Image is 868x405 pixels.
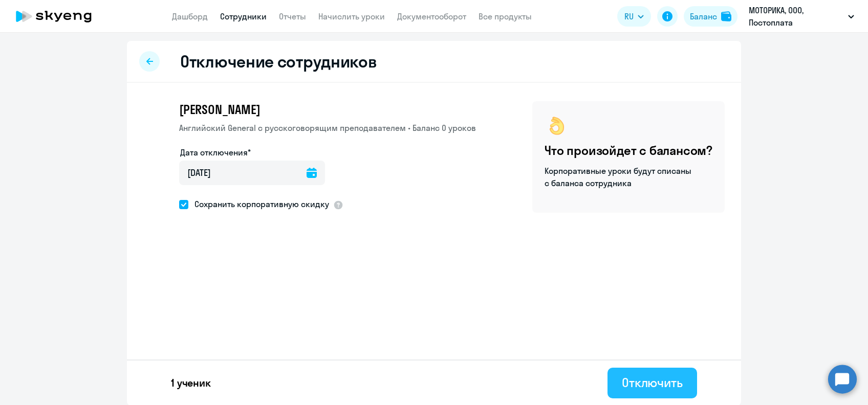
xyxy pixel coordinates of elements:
[545,114,569,138] img: ok
[172,11,208,21] a: Дашборд
[179,161,325,185] input: дд.мм.гггг
[721,11,731,21] img: balance
[180,146,251,159] label: Дата отключения*
[179,122,476,134] p: Английский General с русскоговорящим преподавателем • Баланс 0 уроков
[622,374,683,391] div: Отключить
[744,4,859,29] button: МОТОРИКА, ООО, Постоплата
[188,198,329,210] span: Сохранить корпоративную скидку
[220,11,267,21] a: Сотрудники
[749,4,844,29] p: МОТОРИКА, ООО, Постоплата
[397,11,466,21] a: Документооборот
[545,142,712,159] h4: Что произойдет с балансом?
[179,101,260,118] span: [PERSON_NAME]
[607,368,697,398] button: Отключить
[479,11,532,21] a: Все продукты
[545,165,693,189] p: Корпоративные уроки будут списаны с баланса сотрудника
[624,10,634,22] span: RU
[690,10,717,22] div: Баланс
[684,6,737,27] button: Балансbalance
[279,11,306,21] a: Отчеты
[180,51,377,72] h2: Отключение сотрудников
[617,6,651,27] button: RU
[171,376,211,390] p: 1 ученик
[318,11,385,21] a: Начислить уроки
